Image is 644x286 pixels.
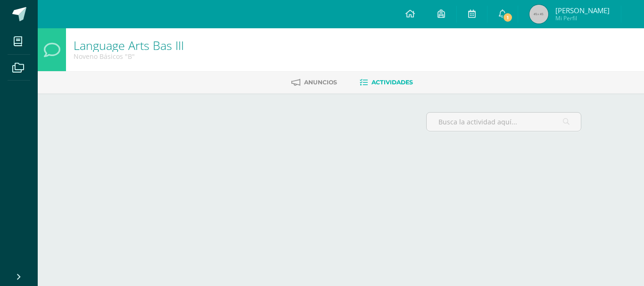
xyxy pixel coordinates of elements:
[304,79,337,86] span: Anuncios
[74,37,184,53] a: Language Arts Bas III
[427,113,581,131] input: Busca la actividad aquí...
[555,6,610,15] span: [PERSON_NAME]
[529,5,548,24] img: 45x45
[74,39,184,52] h1: Language Arts Bas III
[291,75,337,90] a: Anuncios
[372,79,413,86] span: Actividades
[360,75,413,90] a: Actividades
[503,12,513,23] span: 1
[74,52,184,61] div: Noveno Básicos 'B'
[555,14,610,22] span: Mi Perfil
